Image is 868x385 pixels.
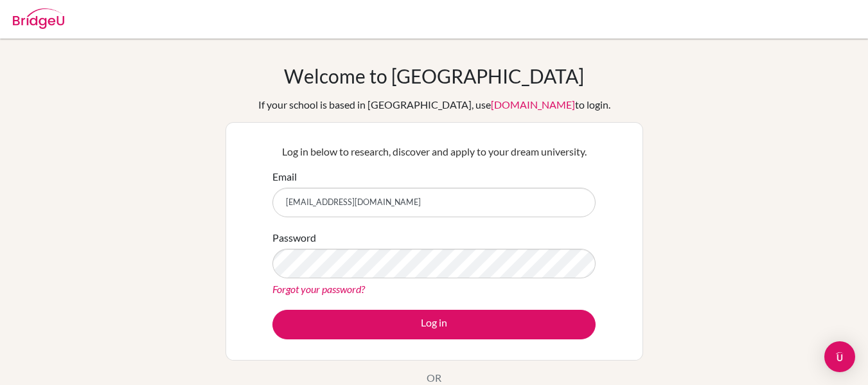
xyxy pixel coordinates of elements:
img: Bridge-U [13,8,64,29]
a: [DOMAIN_NAME] [491,98,575,111]
button: Log in [272,310,596,339]
p: Log in below to research, discover and apply to your dream university. [272,144,596,159]
div: Open Intercom Messenger [824,341,855,372]
a: Forgot your password? [272,283,365,295]
div: If your school is based in [GEOGRAPHIC_DATA], use to login. [258,97,610,112]
h1: Welcome to [GEOGRAPHIC_DATA] [284,64,584,87]
label: Email [272,169,297,184]
label: Password [272,230,316,246]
